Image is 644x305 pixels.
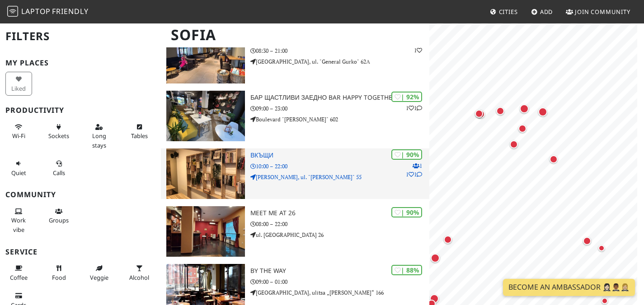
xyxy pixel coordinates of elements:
p: [PERSON_NAME], ul. "[PERSON_NAME]" 55 [250,173,429,181]
button: Sockets [46,120,72,143]
p: 1 1 [406,104,422,112]
div: | 92% [391,92,422,102]
p: [GEOGRAPHIC_DATA], ul. "General Gurko" 62А [250,57,429,66]
div: Map marker [494,105,506,117]
span: Long stays [92,132,106,149]
a: Cities [486,4,522,20]
div: Map marker [442,234,454,245]
span: Alcohol [129,273,149,282]
div: Map marker [596,243,607,254]
p: Boulevard "[PERSON_NAME]" 602 [250,115,429,124]
button: Coffee [5,261,32,285]
a: Add [527,4,557,20]
a: Вкъщи | 90% 111 Вкъщи 10:00 – 22:00 [PERSON_NAME], ul. "[PERSON_NAME]" 55 [161,148,429,199]
h3: By the Way [250,267,429,275]
h3: Бар Щастливи Заедно Bar Happy Together [250,94,429,102]
span: Work-friendly tables [131,132,148,140]
div: | 90% [391,207,422,217]
p: 08:00 – 22:00 [250,220,429,228]
img: Бар Щастливи Заедно Bar Happy Together [166,91,245,141]
button: Alcohol [126,261,153,285]
p: 09:00 – 01:00 [250,277,429,286]
p: 10:00 – 22:00 [250,162,429,171]
span: Quiet [11,169,26,177]
a: LaptopFriendly LaptopFriendly [7,4,89,20]
p: 1 1 1 [406,162,422,179]
span: Friendly [52,6,88,16]
h1: Sofia [164,23,428,47]
span: Add [540,8,553,16]
button: Quiet [5,156,32,180]
div: Map marker [429,252,442,264]
span: Laptop [21,6,51,16]
a: Бар Щастливи Заедно Bar Happy Together | 92% 11 Бар Щастливи Заедно Bar Happy Together 09:00 – 23... [161,91,429,141]
h3: Вкъщи [250,152,429,159]
button: Tables [126,120,153,143]
div: Map marker [517,123,528,134]
span: Group tables [49,216,69,224]
span: Power sockets [48,132,69,140]
span: Cities [499,8,518,16]
div: Map marker [508,139,520,150]
div: Map marker [518,102,531,115]
button: Long stays [86,120,113,152]
span: Join Community [575,8,630,16]
span: Food [52,273,66,282]
a: Become an Ambassador 🤵🏻‍♀️🤵🏾‍♂️🤵🏼‍♀️ [503,279,635,296]
h3: Productivity [5,106,155,115]
a: Join Community [562,4,634,20]
p: ul. [GEOGRAPHIC_DATA] 26 [250,231,429,239]
button: Veggie [86,261,113,285]
p: 09:00 – 23:00 [250,104,429,113]
div: Map marker [473,108,485,120]
p: [GEOGRAPHIC_DATA], ulitsa „[PERSON_NAME]“ 166 [250,288,429,297]
h2: Filters [5,23,155,50]
div: | 88% [391,265,422,275]
button: Calls [46,156,72,180]
button: Wi-Fi [5,120,32,143]
img: Meet me at 26 [166,206,245,257]
span: Stable Wi-Fi [12,132,25,140]
div: Map marker [428,292,441,305]
button: Groups [46,204,72,228]
span: People working [11,216,26,233]
span: Veggie [90,273,108,282]
img: Вкъщи [166,148,245,199]
div: Map marker [474,109,484,120]
div: | 90% [391,149,422,160]
h3: Community [5,190,155,199]
button: Work vibe [5,204,32,237]
div: Map marker [548,153,559,165]
img: LaptopFriendly [7,6,18,17]
button: Food [46,261,72,285]
h3: My Places [5,59,155,67]
h3: Service [5,248,155,256]
span: Coffee [10,273,28,282]
h3: Meet me at 26 [250,209,429,217]
span: Video/audio calls [53,169,65,177]
div: Map marker [581,235,593,247]
div: Map marker [536,106,549,118]
a: Meet me at 26 | 90% Meet me at 26 08:00 – 22:00 ul. [GEOGRAPHIC_DATA] 26 [161,206,429,257]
